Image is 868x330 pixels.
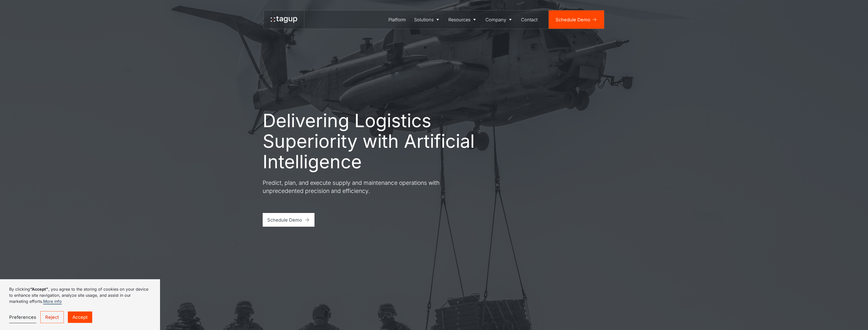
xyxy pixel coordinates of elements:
[40,311,64,323] a: Reject
[9,311,36,323] a: Preferences
[481,10,517,29] a: Company
[448,16,470,23] div: Resources
[9,286,151,304] p: By clicking , you agree to the storing of cookies on your device to enhance site navigation, anal...
[68,311,92,323] a: Accept
[385,10,410,29] a: Platform
[43,299,62,304] a: More info
[414,16,434,23] div: Solutions
[263,213,315,227] a: Schedule Demo
[263,110,476,172] h1: Delivering Logistics Superiority with Artificial Intelligence
[267,217,302,223] div: Schedule Demo
[388,16,406,23] div: Platform
[517,10,542,29] a: Contact
[410,10,445,29] a: Solutions
[445,10,482,29] a: Resources
[485,16,506,23] div: Company
[549,10,604,29] a: Schedule Demo
[263,179,446,195] p: Predict, plan, and execute supply and maintenance operations with unprecedented precision and eff...
[521,16,538,23] div: Contact
[556,16,590,23] div: Schedule Demo
[30,287,48,292] strong: “Accept”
